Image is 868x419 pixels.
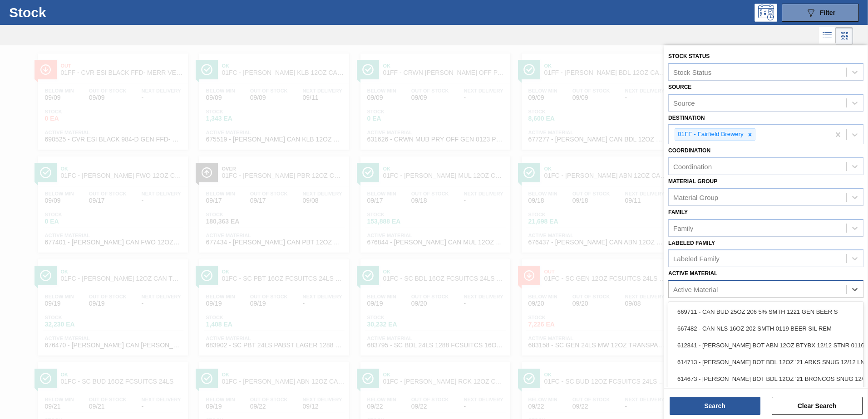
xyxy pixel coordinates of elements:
div: Programming: no user selected [755,4,777,22]
div: List Vision [819,27,836,44]
div: 612841 - [PERSON_NAME] BOT ABN 12OZ BTYBX 12/12 STNR 0116 [668,337,863,354]
div: 614673 - [PERSON_NAME] BOT BDL 12OZ '21 BRONCOS SNUG 12/12 [668,370,863,387]
label: Source [668,84,691,90]
label: Destination [668,115,705,121]
div: 614713 - [PERSON_NAME] BOT BDL 12OZ '21 ARKS SNUG 12/12 LN [668,354,863,370]
h1: Stock [9,7,145,18]
div: 667482 - CAN NLS 16OZ 202 SMTH 0119 BEER SIL REM [668,320,863,337]
div: Material Group [673,193,718,201]
label: Labeled Family [668,240,715,246]
div: Family [673,224,693,232]
button: Filter [782,4,859,22]
div: Source [673,99,695,107]
div: Card Vision [836,27,853,44]
div: 01FF - Fairfield Brewery [675,129,745,140]
label: Stock Status [668,53,710,59]
label: Coordination [668,147,710,154]
div: Stock Status [673,68,711,76]
div: Labeled Family [673,255,720,263]
label: Material Group [668,178,717,185]
label: Active Material [668,270,717,277]
span: Filter [820,9,835,16]
label: Family [668,209,688,215]
div: Coordination [673,163,712,171]
div: Active Material [673,286,718,293]
div: 669711 - CAN BUD 25OZ 206 5% SMTH 1221 GEN BEER S [668,303,863,320]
